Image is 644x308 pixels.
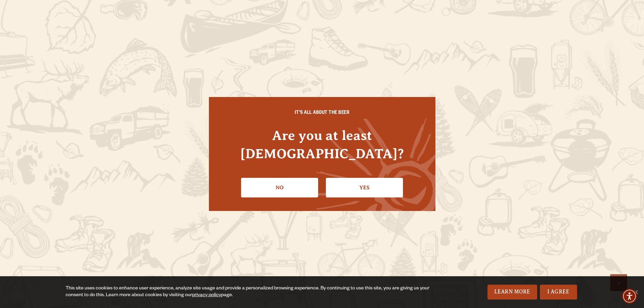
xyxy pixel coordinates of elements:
[222,111,422,117] h6: IT'S ALL ABOUT THE BEER
[610,274,627,291] a: Scroll to top
[241,178,318,197] a: No
[192,293,221,298] a: privacy policy
[487,285,537,300] a: Learn More
[540,285,577,300] a: I Agree
[66,285,432,299] div: This site uses cookies to enhance user experience, analyze site usage and provide a personalized ...
[622,289,637,304] div: Accessibility Menu
[326,178,403,197] a: Confirm I'm 21 or older
[222,126,422,162] h4: Are you at least [DEMOGRAPHIC_DATA]?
